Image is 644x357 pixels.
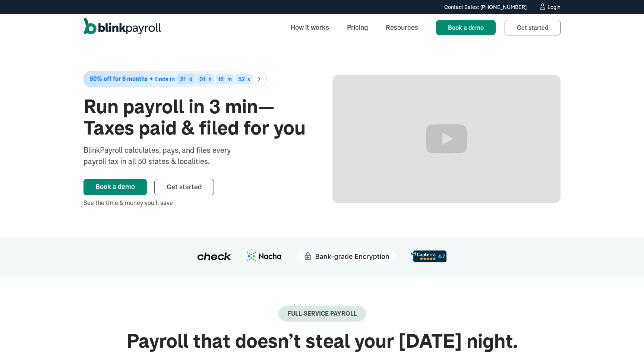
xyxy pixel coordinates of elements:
span: 21 [180,75,186,83]
span: Get started [167,183,202,191]
a: How it works [284,19,335,35]
a: Pricing [341,19,374,35]
span: Get started [517,24,548,31]
div: h [209,77,212,82]
a: 50% off for 6 monthsEnds in21d01h18m52s [83,71,312,87]
span: 50% off for 6 months [90,76,148,82]
iframe: Run Payroll in 3 min with BlinkPayroll [332,75,561,203]
span: Ends in [155,75,175,83]
div: m [227,77,232,82]
div: BlinkPayroll calculates, pays, and files every payroll tax in all 50 states & localities. [83,145,250,167]
a: Get started [154,179,214,195]
h2: Payroll that doesn’t steal your [DATE] night. [83,331,561,352]
div: Login [547,4,561,10]
img: d56c0860-961d-46a8-819e-eda1494028f8.svg [411,250,446,262]
span: 52 [238,75,245,83]
span: 18 [218,75,224,83]
a: home [83,18,161,37]
div: See the time & money you’ll save [83,198,312,207]
span: 01 [199,75,205,83]
div: Full-Service payroll [287,310,357,317]
a: Book a demo [436,20,496,35]
div: s [247,77,250,82]
a: Get started [505,20,561,35]
a: Book a demo [83,179,147,195]
a: Login [539,3,561,11]
div: Contact Sales: [PHONE_NUMBER] [444,3,527,11]
h1: Run payroll in 3 min—Taxes paid & filed for you [83,96,312,139]
span: Book a demo [448,24,484,31]
div: d [189,77,192,82]
a: Resources [380,19,424,35]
